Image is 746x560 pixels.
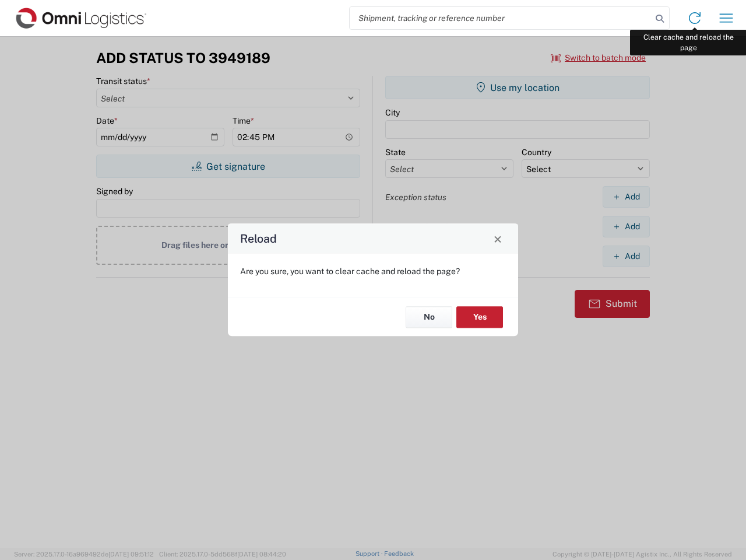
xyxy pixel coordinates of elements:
h4: Reload [240,230,277,247]
p: Are you sure, you want to clear cache and reload the page? [240,266,506,276]
button: No [406,306,452,328]
button: Close [490,230,506,247]
input: Shipment, tracking or reference number [350,7,652,29]
button: Yes [456,306,503,328]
